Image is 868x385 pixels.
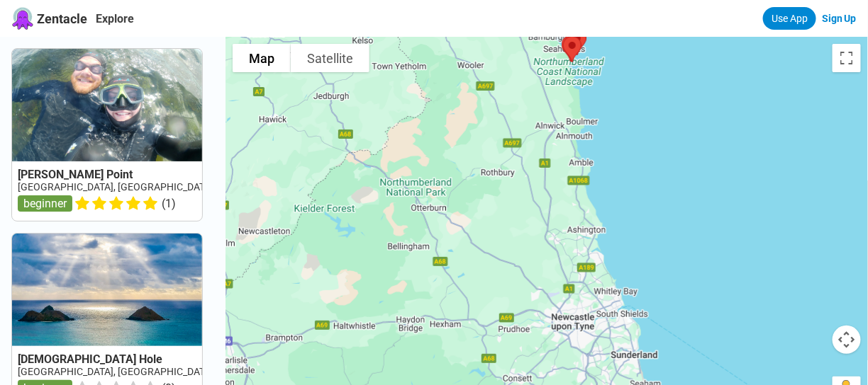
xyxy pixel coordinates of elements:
button: Map camera controls [833,326,861,354]
a: Sign Up [822,13,857,24]
button: Show satellite imagery [291,44,369,72]
a: Explore [96,12,134,25]
a: Use App [763,7,816,30]
button: Toggle fullscreen view [833,44,861,72]
img: Zentacle logo [11,7,34,30]
span: Zentacle [37,11,87,26]
a: Zentacle logoZentacle [11,7,87,30]
button: Show street map [233,44,291,72]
